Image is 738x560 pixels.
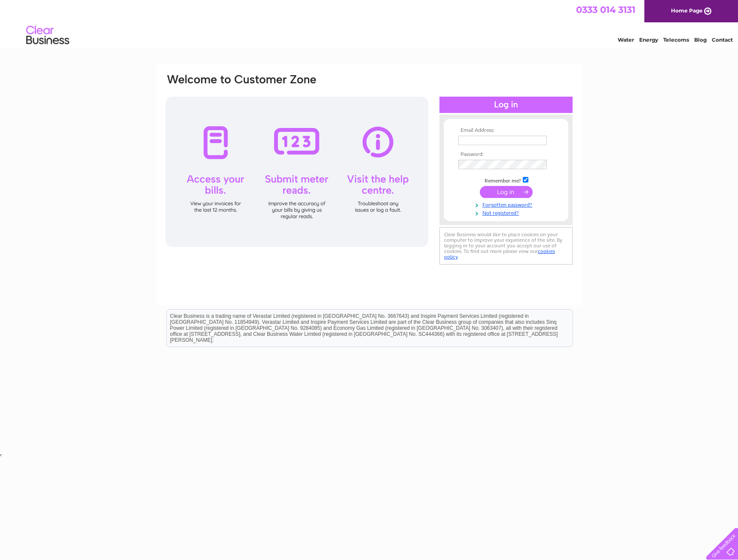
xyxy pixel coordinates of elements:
input: Submit [480,186,533,198]
div: Clear Business would like to place cookies on your computer to improve your experience of the sit... [439,227,573,265]
a: Energy [639,37,658,43]
a: Not registered? [458,208,556,216]
a: Water [618,37,634,43]
div: Clear Business is a trading name of Verastar Limited (registered in [GEOGRAPHIC_DATA] No. 3667643... [167,5,573,42]
td: Remember me? [456,176,556,184]
img: logo.png [26,22,70,49]
th: Email Address: [456,128,556,134]
a: Forgotten password? [458,200,556,208]
th: Password: [456,152,556,158]
a: 0333 014 3131 [576,4,635,15]
a: cookies policy [444,248,555,260]
a: Blog [694,37,707,43]
a: Contact [712,37,733,43]
a: Telecoms [663,37,689,43]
